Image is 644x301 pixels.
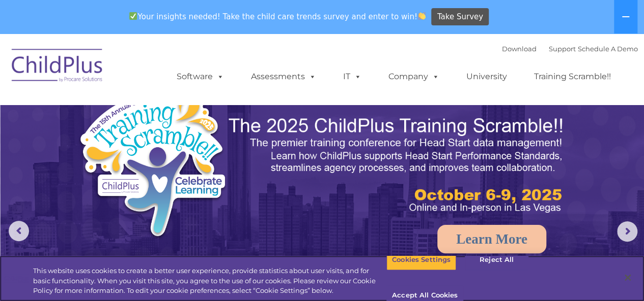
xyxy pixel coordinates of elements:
[125,7,430,26] span: Your insights needed! Take the child care trends survey and enter to win!
[617,266,639,289] button: Close
[418,12,426,20] img: 👏
[502,45,537,53] a: Download
[502,45,638,53] font: |
[241,66,326,87] a: Assessments
[524,66,621,87] a: Training Scramble!!
[549,45,576,53] a: Support
[386,249,456,271] button: Cookies Settings
[431,8,489,26] a: Take Survey
[465,249,528,271] button: Reject All
[456,66,517,87] a: University
[333,66,372,87] a: IT
[437,8,483,26] span: Take Survey
[378,66,450,87] a: Company
[142,109,185,116] span: Phone number
[437,225,546,253] a: Learn More
[33,266,386,296] div: This website uses cookies to create a better user experience, provide statistics about user visit...
[578,45,638,53] a: Schedule A Demo
[129,12,137,20] img: ✅
[166,66,234,87] a: Software
[142,67,173,75] span: Last name
[7,42,108,92] img: ChildPlus by Procare Solutions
